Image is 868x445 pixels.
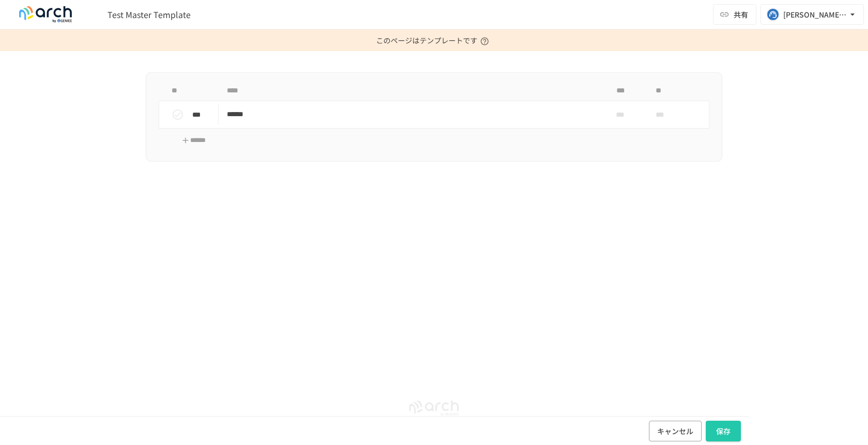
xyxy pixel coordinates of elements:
[107,8,191,21] span: Test Master Template
[159,81,709,129] table: task table
[734,9,748,20] span: 共有
[167,104,188,125] button: status
[376,29,492,51] p: このページはテンプレートです
[761,4,864,25] button: [PERSON_NAME][EMAIL_ADDRESS][PERSON_NAME][DOMAIN_NAME]
[706,420,741,441] button: 保存
[649,420,702,441] button: キャンセル
[12,6,79,23] img: logo-default@2x-9cf2c760.svg
[713,4,756,25] button: 共有
[783,8,847,21] div: [PERSON_NAME][EMAIL_ADDRESS][PERSON_NAME][DOMAIN_NAME]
